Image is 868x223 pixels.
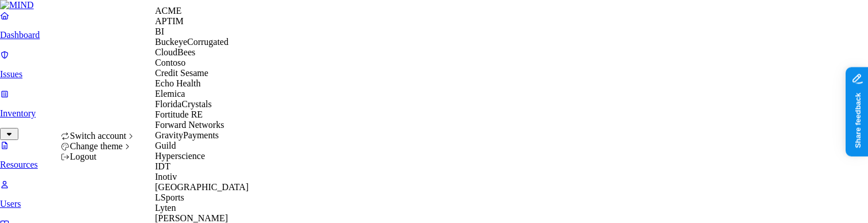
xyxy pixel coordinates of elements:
span: Inotiv [155,172,177,182]
span: APTIM [155,16,184,26]
span: BI [155,27,164,36]
span: Lyten [155,203,176,213]
span: LSports [155,192,184,202]
span: Elemica [155,89,185,99]
span: Switch account [70,131,126,141]
span: [PERSON_NAME] [155,213,228,223]
span: Contoso [155,58,185,67]
span: Hyperscience [155,151,205,161]
span: FloridaCrystals [155,99,212,109]
span: Change theme [70,141,123,151]
span: BuckeyeCorrugated [155,37,228,47]
span: IDT [155,161,170,171]
div: Logout [61,152,136,162]
span: Fortitude RE [155,109,203,119]
span: ACME [155,6,181,16]
span: Guild [155,141,176,150]
span: [GEOGRAPHIC_DATA] [155,182,249,192]
span: Forward Networks [155,120,224,130]
span: CloudBees [155,47,195,57]
span: GravityPayments [155,130,219,140]
span: Credit Sesame [155,68,208,78]
span: Echo Health [155,78,201,88]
